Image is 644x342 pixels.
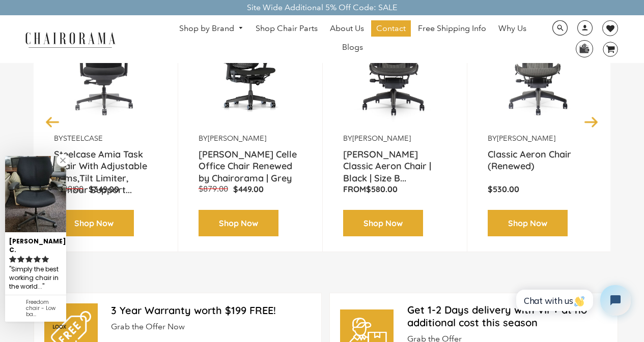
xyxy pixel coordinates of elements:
div: Simply the best working chair in the world.... [9,264,62,292]
span: $879.00 [199,184,228,194]
span: Contact [376,23,406,34]
span: Blogs [342,42,363,53]
p: by [343,134,446,143]
h2: 3 Year Warranty worth $199 FREE! [111,304,312,317]
span: $580.00 [366,184,398,194]
img: Herman Miller Classic Aeron Chair | Black | Size B (Renewed) - chairorama [343,7,446,134]
svg: rating icon full [42,256,49,263]
div: [PERSON_NAME]. C. [9,233,62,255]
a: About Us [325,20,369,37]
h2: Get 1-2 Days delivery with VIP+ at no additional cost this season [407,303,608,329]
a: Shop Now [199,210,278,237]
a: Shop Chair Parts [250,20,323,37]
span: $349.00 [89,184,119,194]
nav: DesktopNavigation [164,20,541,58]
iframe: Tidio Chat [508,276,639,324]
img: Classic Aeron Chair (Renewed) - chairorama [488,7,591,134]
a: Classic Aeron Chair (Renewed) - chairorama Classic Aeron Chair (Renewed) - chairorama [488,7,591,134]
a: Amia Chair by chairorama.com Renewed Amia Chair chairorama.com [54,7,157,134]
a: [PERSON_NAME] Celle Office Chair Renewed by Chairorama | Grey [199,148,302,174]
span: Free Shipping Info [418,23,486,34]
div: Freedom chair - Low back (Renewed) [26,299,62,318]
button: Previous [44,113,62,131]
span: Shop Chair Parts [256,23,318,34]
img: Amia Chair by chairorama.com [54,7,157,134]
svg: rating icon full [17,256,24,263]
a: [PERSON_NAME] Classic Aeron Chair | Black | Size B... [343,148,446,174]
p: by [488,134,591,143]
img: Katie. C. review of Freedom chair - Low back (Renewed) [5,156,66,232]
img: Herman Miller Celle Office Chair Renewed by Chairorama | Grey - chairorama [199,7,302,134]
p: Grab the Offer Now [111,322,312,332]
a: [PERSON_NAME] [497,134,555,143]
a: Steelcase [63,134,103,143]
svg: rating icon full [34,256,41,263]
span: $489.00 [54,184,83,194]
a: Shop Now [488,210,568,237]
a: Free Shipping Info [413,20,491,37]
a: Herman Miller Celle Office Chair Renewed by Chairorama | Grey - chairorama Herman Miller Celle Of... [199,7,302,134]
span: $449.00 [233,184,264,194]
a: Herman Miller Classic Aeron Chair | Black | Size B (Renewed) - chairorama Herman Miller Classic A... [343,7,446,134]
p: by [54,134,157,143]
img: chairorama [19,30,121,48]
a: [PERSON_NAME] [208,134,266,143]
svg: rating icon full [25,256,33,263]
svg: rating icon full [9,256,16,263]
button: Next [582,113,600,131]
a: Shop Now [54,210,134,237]
span: $530.00 [488,184,519,194]
a: Classic Aeron Chair (Renewed) [488,148,591,174]
p: From [343,184,446,195]
a: Blogs [337,39,368,55]
img: WhatsApp_Image_2024-07-12_at_16.23.01.webp [576,41,592,56]
a: Why Us [493,20,531,37]
a: [PERSON_NAME] [352,134,411,143]
span: About Us [330,23,364,34]
span: Why Us [498,23,526,34]
a: Shop Now [343,210,423,237]
p: by [199,134,302,143]
a: Steelcase Amia Task Chair With Adjustable Arms,Tilt Limiter, Lumbar Support... [54,148,157,174]
a: Contact [371,20,411,37]
a: Shop by Brand [174,21,248,37]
